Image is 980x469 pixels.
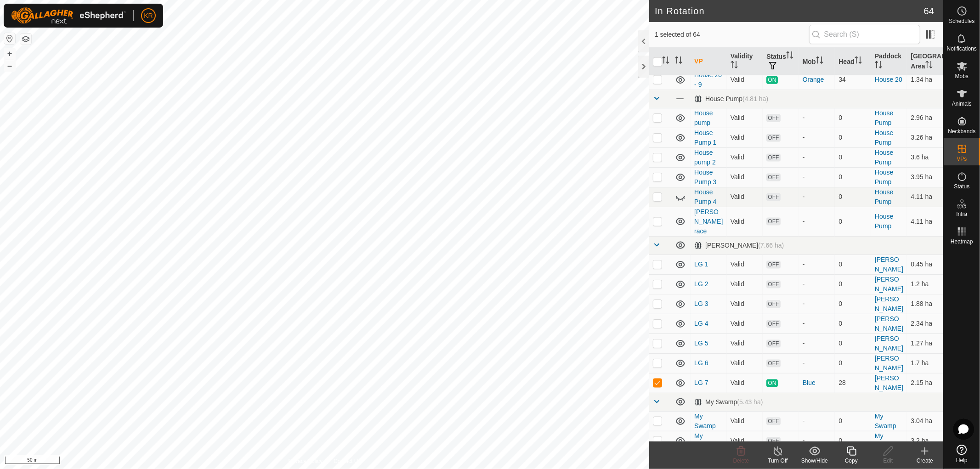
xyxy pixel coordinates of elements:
a: House Pump 3 [694,169,716,186]
td: Valid [727,274,763,294]
a: LG 3 [694,300,708,307]
a: [PERSON_NAME] [875,256,903,273]
span: Notifications [947,46,977,51]
span: Delete [733,458,749,464]
a: House Pump [875,213,893,230]
td: Valid [727,314,763,333]
a: LG 2 [694,280,708,288]
td: 0.45 ha [907,254,943,274]
span: OFF [766,300,780,308]
a: [PERSON_NAME] [875,276,903,293]
td: 2.34 ha [907,314,943,333]
td: Valid [727,147,763,167]
td: Valid [727,70,763,90]
a: LG 7 [694,379,708,386]
a: [PERSON_NAME] [875,374,903,391]
div: - [803,416,832,426]
td: Valid [727,333,763,353]
div: House Pump [694,95,768,103]
div: - [803,260,832,269]
div: - [803,172,832,182]
td: Valid [727,254,763,274]
td: Valid [727,353,763,373]
span: Neckbands [948,129,975,134]
td: 3.6 ha [907,147,943,167]
a: My Swamp [875,412,896,429]
p-sorticon: Activate to sort [875,62,882,70]
div: Edit [870,457,906,465]
th: VP [691,48,727,76]
th: Paddock [871,48,907,76]
td: 1.34 ha [907,70,943,90]
span: (4.81 ha) [742,95,768,102]
td: 1.88 ha [907,294,943,314]
td: Valid [727,207,763,236]
div: [PERSON_NAME] [694,242,784,249]
td: 0 [835,274,871,294]
a: House Pump [875,109,893,126]
span: OFF [766,340,780,348]
h2: In Rotation [655,6,924,17]
th: Mob [799,48,835,76]
span: Heatmap [951,239,973,244]
button: Reset Map [4,33,15,44]
td: 3.95 ha [907,167,943,187]
span: Animals [952,101,972,107]
div: - [803,217,832,226]
div: - [803,113,832,123]
span: 1 selected of 64 [655,30,809,40]
th: Status [763,48,799,76]
button: Map Layers [20,34,31,45]
div: - [803,153,832,162]
td: 1.7 ha [907,353,943,373]
td: 0 [835,294,871,314]
p-sorticon: Activate to sort [786,53,793,60]
div: Blue [803,378,832,388]
div: Turn Off [759,457,796,465]
a: House Pump 4 [694,188,716,205]
div: - [803,279,832,289]
td: Valid [727,373,763,393]
span: Help [956,458,968,463]
img: Gallagher Logo [11,7,126,24]
td: 4.11 ha [907,187,943,207]
a: LG 4 [694,320,708,327]
span: (7.66 ha) [758,242,784,249]
span: 64 [924,4,934,18]
p-sorticon: Activate to sort [675,58,682,65]
span: OFF [766,154,780,162]
span: OFF [766,418,780,425]
a: [PERSON_NAME] [875,295,903,312]
span: OFF [766,174,780,181]
span: ON [766,379,777,387]
a: House Pump 1 [694,129,716,146]
td: 0 [835,167,871,187]
td: 4.11 ha [907,207,943,236]
input: Search (S) [809,25,920,44]
td: 2.96 ha [907,108,943,128]
a: [PERSON_NAME] [875,355,903,372]
a: House Pump [875,169,893,186]
td: 2.15 ha [907,373,943,393]
td: 0 [835,353,871,373]
th: [GEOGRAPHIC_DATA] Area [907,48,943,76]
div: Show/Hide [796,457,833,465]
td: 28 [835,373,871,393]
span: OFF [766,360,780,367]
p-sorticon: Activate to sort [662,58,669,65]
a: My Swamp [694,412,716,429]
td: 1.27 ha [907,333,943,353]
a: House pump [694,109,713,126]
a: Contact Us [334,457,361,465]
div: - [803,436,832,446]
td: 0 [835,207,871,236]
button: – [4,60,15,71]
td: Valid [727,108,763,128]
a: Privacy Policy [289,457,323,465]
td: 34 [835,70,871,90]
a: [PERSON_NAME] [875,315,903,332]
div: My Swamp [694,398,763,406]
td: 0 [835,411,871,431]
td: Valid [727,431,763,451]
td: 0 [835,431,871,451]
